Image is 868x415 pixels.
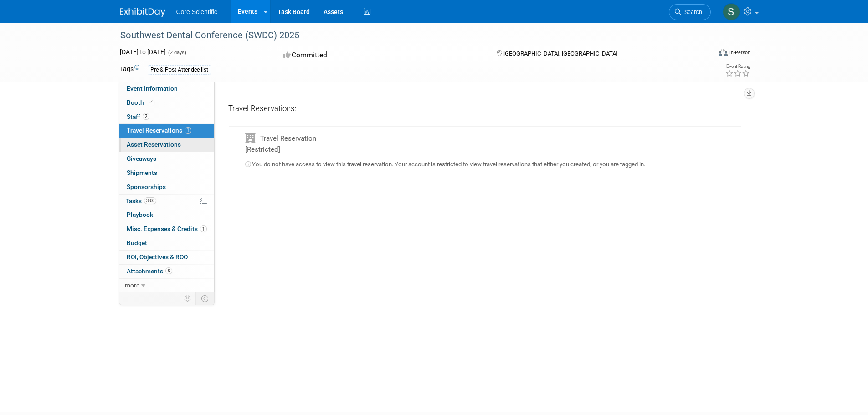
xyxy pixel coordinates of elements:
a: Event Information [119,82,214,96]
i: Hotel [245,133,256,144]
div: In-Person [729,49,750,56]
i: Booth reservation complete [148,100,153,105]
a: Search [669,4,711,20]
td: Tags [120,64,139,75]
span: to [139,48,147,56]
a: Budget [119,236,214,250]
span: 8 [165,267,172,274]
span: [GEOGRAPHIC_DATA], [GEOGRAPHIC_DATA] [503,50,617,57]
span: [DATE] [DATE] [120,48,166,56]
span: 38% [144,197,156,204]
a: Shipments [119,166,214,180]
span: ROI, Objectives & ROO [127,253,188,261]
span: (2 days) [167,50,186,56]
div: Pre & Post Attendee list [148,65,211,75]
div: Travel Reservations: [228,103,742,118]
a: Staff2 [119,110,214,124]
td: Personalize Event Tab Strip [180,292,196,304]
span: Attachments [127,267,172,275]
span: You do not have access to view this travel reservation. Your account is restricted to view travel... [245,161,645,168]
span: Shipments [127,169,157,176]
span: 1 [200,225,207,232]
a: Misc. Expenses & Credits1 [119,222,214,236]
span: Budget [127,239,147,246]
a: more [119,279,214,292]
a: Giveaways [119,152,214,166]
a: Playbook [119,208,214,222]
span: Sponsorships [127,183,166,190]
div: Event Format [657,47,751,61]
a: Attachments8 [119,265,214,278]
div: Committed [281,47,482,63]
div: Southwest Dental Conference (SWDC) 2025 [117,27,697,44]
span: Staff [127,113,149,120]
div: Event Rating [725,64,750,69]
a: Asset Reservations [119,138,214,152]
span: 2 [143,113,149,120]
span: Playbook [127,211,153,218]
span: Giveaways [127,155,156,162]
span: Tasks [126,197,156,205]
span: Booth [127,99,154,106]
span: Search [681,9,702,15]
span: Misc. Expenses & Credits [127,225,207,232]
span: Travel Reservation [Restricted] [245,134,316,154]
span: Core Scientific [176,8,217,15]
a: ROI, Objectives & ROO [119,251,214,264]
img: Format-Inperson.png [719,49,728,56]
td: Toggle Event Tabs [195,292,214,304]
img: Sam Robinson [723,3,740,20]
span: Travel Reservations [127,127,191,134]
img: ExhibitDay [120,8,165,17]
a: Booth [119,96,214,110]
span: more [125,282,139,289]
a: Sponsorships [119,180,214,194]
span: Asset Reservations [127,141,181,148]
a: Tasks38% [119,195,214,208]
span: 1 [185,127,191,134]
span: Event Information [127,85,178,92]
a: Travel Reservations1 [119,124,214,138]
